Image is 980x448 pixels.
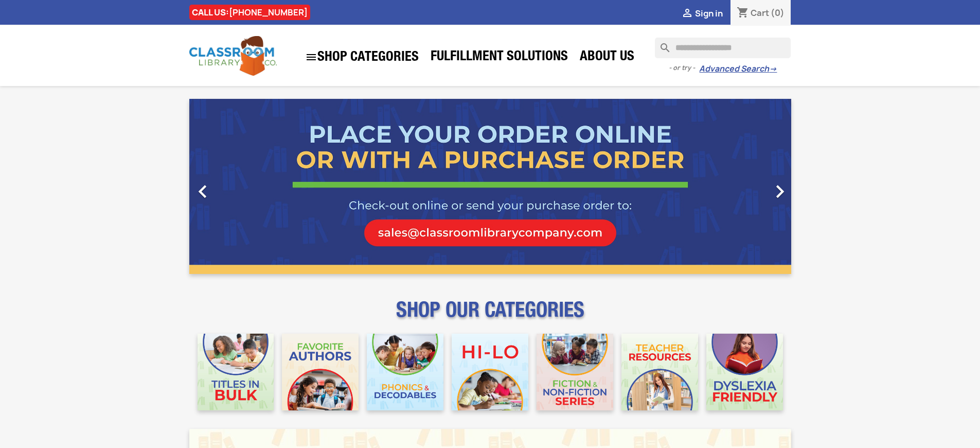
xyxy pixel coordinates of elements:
span: → [769,64,777,74]
i:  [767,179,793,204]
p: SHOP OUR CATEGORIES [189,307,791,325]
span: (0) [771,7,785,19]
i:  [681,8,693,20]
img: CLC_HiLo_Mobile.jpg [452,334,528,410]
i:  [305,51,317,63]
img: CLC_Bulk_Mobile.jpg [198,334,274,410]
img: CLC_Fiction_Nonfiction_Mobile.jpg [537,334,613,410]
i: shopping_cart [737,7,749,20]
input: Search [655,38,791,58]
i: search [655,38,667,50]
a: About Us [575,47,639,68]
ul: Carousel container [189,99,791,274]
img: CLC_Favorite_Authors_Mobile.jpg [282,334,359,410]
a: [PHONE_NUMBER] [229,7,308,18]
div: CALL US: [189,5,310,20]
a: SHOP CATEGORIES [300,46,424,68]
a:  Sign in [681,8,723,19]
a: Next [701,99,791,274]
img: CLC_Dyslexia_Mobile.jpg [706,334,783,410]
img: CLC_Teacher_Resources_Mobile.jpg [621,334,698,410]
span: Cart [751,7,769,19]
i:  [190,179,216,204]
a: Advanced Search→ [699,64,777,74]
img: Classroom Library Company [189,36,277,76]
span: Sign in [695,8,723,19]
a: Previous [189,99,280,274]
span: - or try - [669,63,699,73]
img: CLC_Phonics_And_Decodables_Mobile.jpg [367,334,443,410]
a: Fulfillment Solutions [425,47,573,68]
